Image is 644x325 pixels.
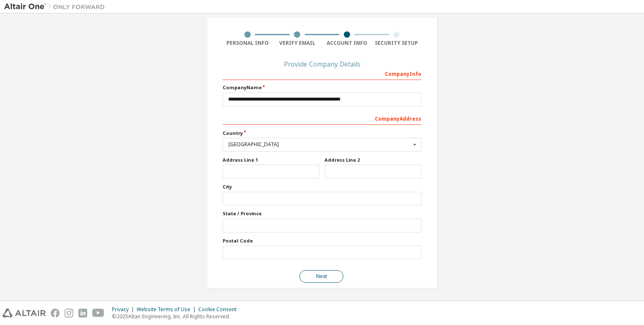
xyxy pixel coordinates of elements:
[137,306,198,313] div: Website Terms of Use
[223,130,421,137] label: Country
[51,309,60,317] img: facebook.svg
[229,142,411,147] div: [GEOGRAPHIC_DATA]
[299,270,343,283] button: Next
[65,309,73,317] img: instagram.svg
[112,313,241,320] p: © 2025 Altair Engineering, Inc. All Rights Reserved.
[372,40,422,46] div: Security Setup
[223,111,421,125] div: Company Address
[325,157,421,163] label: Address Line 2
[223,62,421,67] div: Provide Company Details
[223,210,421,217] label: State / Province
[223,237,421,244] label: Postal Code
[223,157,319,163] label: Address Line 1
[223,40,273,46] div: Personal Info
[92,309,104,317] img: youtube.svg
[223,183,421,190] label: City
[223,84,421,91] label: Company Name
[112,306,137,313] div: Privacy
[223,67,421,80] div: Company Info
[3,309,46,317] img: altair_logo.svg
[273,40,322,46] div: Verify Email
[78,309,87,317] img: linkedin.svg
[322,40,372,46] div: Account Info
[4,3,109,11] img: Altair One
[198,306,241,313] div: Cookie Consent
